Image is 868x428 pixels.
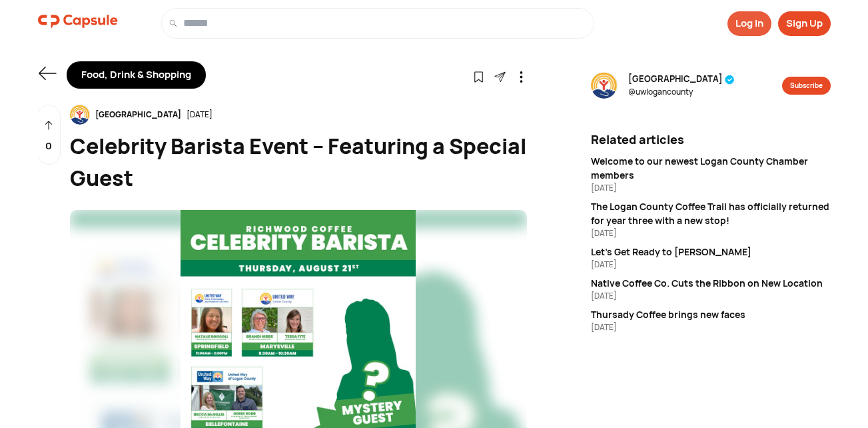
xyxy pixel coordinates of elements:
div: [DATE] [591,259,831,271]
a: logo [38,8,118,39]
span: [GEOGRAPHIC_DATA] [628,73,735,86]
div: Welcome to our newest Logan County Chamber members [591,154,831,182]
div: Food, Drink & Shopping [67,61,206,89]
div: Thursady Coffee brings new faces [591,307,831,321]
div: Let’s Get Ready to [PERSON_NAME] [591,245,831,259]
div: The Logan County Coffee Trail has officially returned for year three with a new stop! [591,199,831,227]
button: Subscribe [782,77,831,95]
div: [DATE] [591,182,831,194]
img: resizeImage [70,105,90,125]
button: Log In [727,11,771,36]
div: [DATE] [591,321,831,333]
img: resizeImage [591,72,618,99]
div: [DATE] [591,290,831,302]
div: Celebrity Barista Event – Featuring a Special Guest [70,130,527,194]
div: Related articles [591,131,831,149]
img: logo [38,8,118,35]
span: @ uwlogancounty [628,86,735,98]
div: Native Coffee Co. Cuts the Ribbon on New Location [591,276,831,290]
button: Sign Up [778,11,831,36]
p: 0 [45,139,52,154]
div: [GEOGRAPHIC_DATA] [90,109,187,121]
div: [DATE] [187,109,213,121]
img: tick [725,75,735,85]
div: [DATE] [591,227,831,239]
